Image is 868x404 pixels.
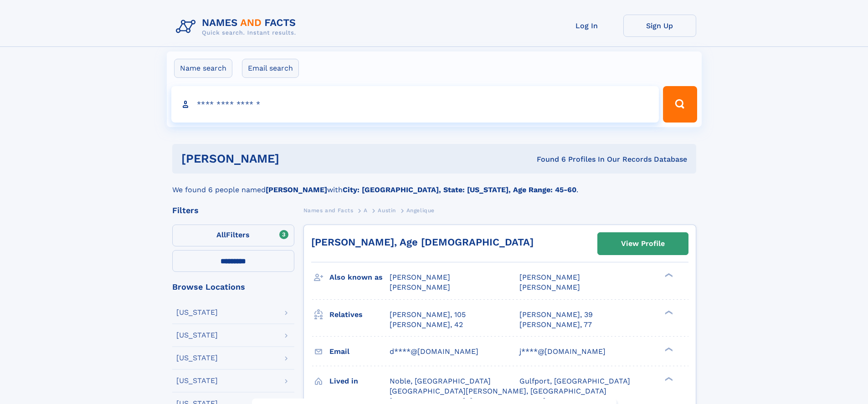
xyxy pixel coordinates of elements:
h3: Also known as [329,270,390,285]
span: Gulfport, [GEOGRAPHIC_DATA] [519,377,630,385]
div: ❯ [663,346,673,352]
label: Email search [242,59,299,78]
img: Logo Names and Facts [172,15,303,39]
div: ❯ [663,376,673,382]
a: Austin [378,205,396,216]
h3: Lived in [329,373,390,389]
span: [PERSON_NAME] [519,283,580,291]
div: Found 6 Profiles In Our Records Database [408,154,687,164]
span: All [216,230,226,239]
span: Angelique [406,207,435,214]
div: [US_STATE] [176,354,218,362]
a: Sign Up [623,15,696,37]
div: Browse Locations [172,283,294,291]
div: Filters [172,206,294,215]
div: [US_STATE] [176,332,218,339]
b: [PERSON_NAME] [266,185,327,194]
span: [GEOGRAPHIC_DATA][PERSON_NAME], [GEOGRAPHIC_DATA] [390,387,606,395]
h3: Relatives [329,307,390,322]
div: ❯ [663,309,673,315]
a: [PERSON_NAME], 42 [390,320,463,330]
a: Names and Facts [303,205,354,216]
a: [PERSON_NAME], 39 [519,310,593,320]
div: ❯ [663,272,673,278]
a: [PERSON_NAME], Age [DEMOGRAPHIC_DATA] [311,236,534,248]
span: Austin [378,207,396,214]
a: Log In [550,15,623,37]
a: A [364,205,368,216]
div: We found 6 people named with . [172,174,696,195]
button: Search Button [663,86,697,123]
span: [PERSON_NAME] [519,273,580,281]
label: Filters [172,225,294,246]
a: [PERSON_NAME], 105 [390,310,466,320]
span: [PERSON_NAME] [390,283,450,291]
span: Noble, [GEOGRAPHIC_DATA] [390,377,491,385]
span: [PERSON_NAME] [390,273,450,281]
div: [US_STATE] [176,309,218,316]
a: View Profile [598,233,688,255]
h1: [PERSON_NAME] [181,153,408,164]
a: [PERSON_NAME], 77 [519,320,592,330]
input: search input [171,86,659,123]
h3: Email [329,344,390,359]
div: View Profile [621,233,665,254]
b: City: [GEOGRAPHIC_DATA], State: [US_STATE], Age Range: 45-60 [343,185,576,194]
span: A [364,207,368,214]
label: Name search [174,59,232,78]
div: [US_STATE] [176,377,218,384]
